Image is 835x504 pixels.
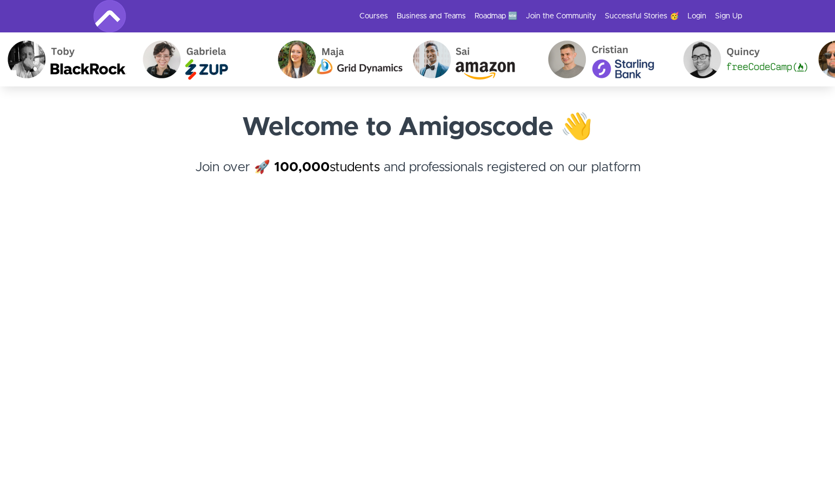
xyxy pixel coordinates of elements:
[715,11,742,22] a: Sign Up
[114,32,249,86] img: Gabriela
[475,11,517,22] a: Roadmap 🆕
[359,11,388,22] a: Courses
[274,161,380,174] a: 100,000students
[242,115,593,140] strong: Welcome to Amigoscode 👋
[274,161,330,174] strong: 100,000
[384,32,519,86] img: Sai
[605,11,679,22] a: Successful Stories 🥳
[654,32,790,86] img: Quincy
[519,32,654,86] img: Cristian
[397,11,466,22] a: Business and Teams
[249,32,384,86] img: Maja
[687,11,706,22] a: Login
[526,11,596,22] a: Join the Community
[93,158,742,197] h4: Join over 🚀 and professionals registered on our platform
